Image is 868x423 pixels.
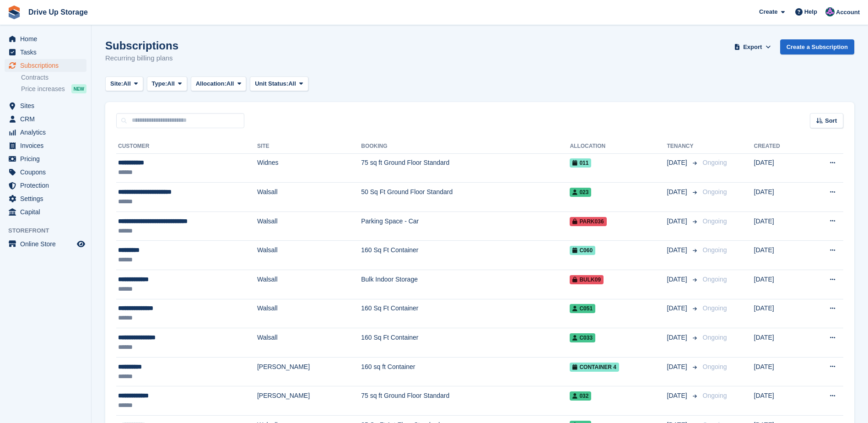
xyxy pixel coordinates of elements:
[105,39,178,52] h1: Subscriptions
[226,79,234,88] span: All
[110,79,123,88] span: Site:
[20,206,75,218] span: Capital
[5,206,86,218] a: menu
[20,46,75,59] span: Tasks
[20,179,75,192] span: Protection
[71,84,86,93] div: NEW
[5,59,86,72] a: menu
[754,183,806,212] td: [DATE]
[5,33,86,45] a: menu
[570,333,595,342] span: C033
[780,39,854,54] a: Create a Subscription
[361,328,570,358] td: 160 Sq Ft Container
[257,328,361,358] td: Walsall
[703,188,727,195] span: Ongoing
[257,183,361,212] td: Walsall
[667,217,689,226] span: [DATE]
[20,166,75,179] span: Coupons
[75,239,86,249] a: Preview store
[667,391,689,401] span: [DATE]
[570,188,591,197] span: 023
[5,238,86,250] a: menu
[196,79,226,88] span: Allocation:
[754,357,806,386] td: [DATE]
[570,304,595,313] span: C051
[257,357,361,386] td: [PERSON_NAME]
[759,7,777,16] span: Create
[570,217,606,226] span: PARK036
[167,79,175,88] span: All
[20,59,75,72] span: Subscriptions
[703,276,727,283] span: Ongoing
[21,85,65,93] span: Price increases
[754,153,806,183] td: [DATE]
[5,166,86,179] a: menu
[703,304,727,312] span: Ongoing
[754,328,806,358] td: [DATE]
[257,299,361,328] td: Walsall
[7,5,21,19] img: stora-icon-8386f47178a22dfd0bd8f6a31ec36ba5ce8667c1dd55bd0f319d3a0aa187defe.svg
[733,39,773,54] button: Export
[754,241,806,270] td: [DATE]
[570,363,619,372] span: Container 4
[361,357,570,386] td: 160 sq ft Container
[105,53,178,64] p: Recurring billing plans
[5,99,86,112] a: menu
[123,79,131,88] span: All
[20,99,75,112] span: Sites
[836,8,860,17] span: Account
[361,299,570,328] td: 160 Sq Ft Container
[361,241,570,270] td: 160 Sq Ft Container
[5,126,86,139] a: menu
[754,139,806,154] th: Created
[703,334,727,341] span: Ongoing
[825,7,835,16] img: Andy
[147,76,187,92] button: Type: All
[257,241,361,270] td: Walsall
[257,386,361,416] td: [PERSON_NAME]
[116,139,257,154] th: Customer
[257,211,361,241] td: Walsall
[667,304,689,313] span: [DATE]
[25,5,92,20] a: Drive Up Storage
[743,43,762,52] span: Export
[8,226,91,235] span: Storefront
[257,270,361,299] td: Walsall
[361,386,570,416] td: 75 sq ft Ground Floor Standard
[250,76,308,92] button: Unit Status: All
[667,245,689,255] span: [DATE]
[5,179,86,192] a: menu
[20,113,75,125] span: CRM
[191,76,247,92] button: Allocation: All
[20,152,75,165] span: Pricing
[361,211,570,241] td: Parking Space - Car
[152,79,167,88] span: Type:
[20,126,75,139] span: Analytics
[667,362,689,372] span: [DATE]
[288,79,296,88] span: All
[754,270,806,299] td: [DATE]
[703,159,727,166] span: Ongoing
[570,246,595,255] span: C060
[570,158,591,168] span: 011
[5,192,86,205] a: menu
[703,392,727,399] span: Ongoing
[667,187,689,197] span: [DATE]
[754,299,806,328] td: [DATE]
[5,139,86,152] a: menu
[20,33,75,45] span: Home
[257,153,361,183] td: Widnes
[667,333,689,342] span: [DATE]
[570,275,604,284] span: Bulk09
[21,73,86,82] a: Contracts
[825,116,837,125] span: Sort
[703,246,727,254] span: Ongoing
[754,211,806,241] td: [DATE]
[361,139,570,154] th: Booking
[105,76,143,92] button: Site: All
[703,217,727,225] span: Ongoing
[20,238,75,250] span: Online Store
[5,152,86,165] a: menu
[5,113,86,125] a: menu
[804,7,817,16] span: Help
